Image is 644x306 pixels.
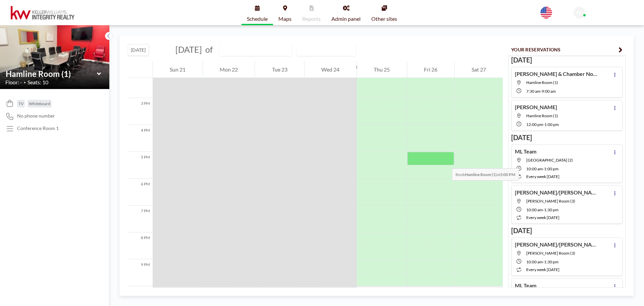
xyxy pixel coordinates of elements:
span: 10:00 AM [526,207,543,212]
span: Seats: 10 [28,79,48,86]
h3: [DATE] [511,226,623,235]
span: every week [DATE] [526,174,559,179]
span: 10:00 AM [526,166,543,171]
span: [DATE] [175,44,202,54]
span: 7:30 AM [526,89,540,94]
span: No phone number [17,113,55,119]
h3: [DATE] [511,56,623,64]
div: 6 PM [128,179,153,206]
span: Hamline Room (1) [526,80,558,85]
p: Conference Room 1 [17,125,59,131]
h4: ML Team [515,148,536,155]
div: Thu 25 [357,61,407,78]
img: organization-logo [11,6,74,19]
b: 5:00 PM [500,172,515,177]
span: - [540,89,542,94]
span: of [205,44,213,55]
input: Search for option [337,45,344,54]
h3: [DATE] [511,133,623,142]
div: Tue 23 [255,61,304,78]
div: 7 PM [128,206,153,232]
span: Reports [302,16,321,21]
div: 5 PM [128,152,153,179]
h4: ML Team [515,282,536,289]
span: KF [577,10,583,16]
span: 9:00 AM [542,89,556,94]
div: Mon 22 [203,61,255,78]
span: KWIR Front Desk [588,7,625,13]
span: - [543,166,544,171]
div: Wed 24 [305,61,357,78]
div: 8 PM [128,232,153,259]
span: - [543,259,544,264]
span: Maps [278,16,291,21]
span: Snelling Room (3) [526,199,575,204]
div: Sat 27 [454,61,503,78]
span: Lexington Room (2) [526,158,573,163]
button: [DATE] [128,44,149,56]
span: 12:00 PM [526,122,543,127]
span: - [543,207,544,212]
h4: [PERSON_NAME]/[PERSON_NAME] [515,241,599,248]
span: every week [DATE] [526,215,559,220]
div: Search for option [297,44,355,55]
input: Hamline Room (1) [220,44,284,55]
h4: [PERSON_NAME]/[PERSON_NAME] [515,189,599,196]
span: every week [DATE] [526,267,559,272]
span: 1:00 PM [544,122,559,127]
div: 4 PM [128,125,153,152]
span: 1:00 PM [544,166,558,171]
h4: [PERSON_NAME] & Chamber North [515,71,599,77]
button: YOUR RESERVATIONS [508,44,626,55]
div: 2 PM [128,71,153,98]
span: 1:30 PM [544,259,558,264]
b: Hamline Room (1) [465,172,497,177]
span: WEEKLY VIEW [299,45,336,54]
span: Snelling Room (3) [526,251,575,256]
span: Schedule [247,16,268,21]
div: 3 PM [128,98,153,125]
input: Hamline Room (1) [6,69,97,79]
span: Other sites [371,16,397,21]
span: Whiteboard [29,101,50,106]
span: Admin panel [331,16,361,21]
div: 9 PM [128,259,153,286]
div: Sun 21 [153,61,203,78]
span: 1:30 PM [544,207,558,212]
span: 10:00 AM [526,259,543,264]
span: Book at [452,168,519,181]
span: - [543,122,544,127]
span: Floor: - [5,79,22,86]
h4: [PERSON_NAME] [515,104,557,111]
span: Hamline Room (1) [526,113,558,118]
span: Admin [588,13,600,18]
span: TV [18,101,23,106]
div: Fri 26 [407,61,454,78]
span: • [24,80,26,85]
